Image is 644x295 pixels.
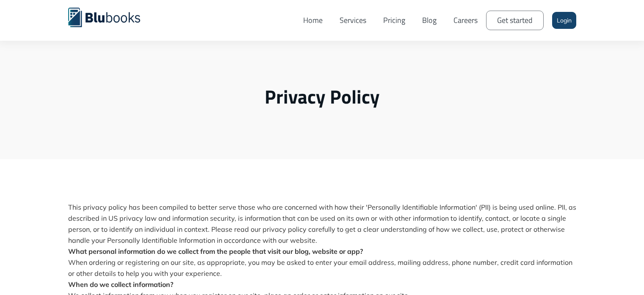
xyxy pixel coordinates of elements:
a: Get started [486,11,544,30]
a: Login [552,12,576,29]
a: Blog [414,6,445,34]
a: Services [331,6,375,34]
strong: What personal information do we collect from the people that visit our blog, website or app? [68,247,363,256]
strong: When do we collect information? [68,280,173,289]
h2: Privacy Policy [68,85,576,108]
a: Home [295,6,331,34]
a: home [68,6,153,27]
a: Pricing [375,6,414,34]
a: Careers [445,6,486,34]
